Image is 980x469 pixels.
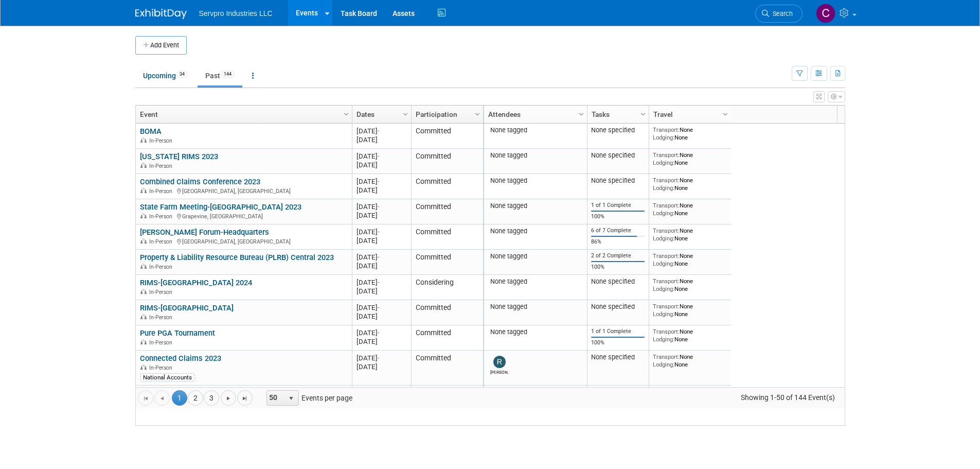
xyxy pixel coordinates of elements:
[721,110,729,118] span: Column Settings
[755,5,803,23] a: Search
[138,390,153,406] a: Go to the first page
[653,252,680,259] span: Transport:
[416,106,476,123] a: Participation
[769,10,793,18] span: Search
[253,390,363,406] span: Events per page
[357,312,406,321] div: [DATE]
[490,368,508,375] div: Rick Dubois
[653,353,680,360] span: Transport:
[720,106,731,121] a: Column Settings
[140,137,147,143] img: In-Person Event
[149,163,175,169] span: In-Person
[591,277,645,286] div: None specified
[287,394,295,403] span: select
[488,151,583,160] div: None tagged
[141,394,150,403] span: Go to the first page
[653,159,674,166] span: Lodging:
[591,202,645,209] div: 1 of 1 Complete
[591,303,645,311] div: None specified
[653,277,727,292] div: None None
[653,277,680,285] span: Transport:
[357,328,406,337] div: [DATE]
[199,9,273,18] span: Servpro Industries LLC
[149,289,175,296] span: In-Person
[653,227,727,242] div: None None
[591,328,645,335] div: 1 of 1 Complete
[411,199,483,224] td: Committed
[591,252,645,259] div: 2 of 2 Complete
[140,373,195,381] div: National Accounts
[653,285,674,292] span: Lodging:
[378,329,380,337] span: -
[488,126,583,134] div: None tagged
[176,71,188,78] span: 34
[198,66,242,85] a: Past144
[592,106,642,123] a: Tasks
[378,152,380,160] span: -
[140,354,221,363] a: Connected Claims 2023
[135,66,195,85] a: Upcoming34
[653,353,727,368] div: None None
[357,106,404,123] a: Dates
[378,253,380,261] span: -
[488,202,583,210] div: None tagged
[135,36,187,55] button: Add Event
[488,106,580,123] a: Attendees
[378,304,380,311] span: -
[639,110,647,118] span: Column Settings
[140,364,147,370] img: In-Person Event
[158,394,166,403] span: Go to the previous page
[591,227,645,234] div: 6 of 7 Complete
[411,124,483,149] td: Committed
[576,106,587,121] a: Column Settings
[140,106,345,123] a: Event
[357,202,406,211] div: [DATE]
[357,177,406,186] div: [DATE]
[357,278,406,287] div: [DATE]
[411,174,483,199] td: Committed
[653,202,727,217] div: None None
[140,127,162,136] a: BOMA
[653,106,724,123] a: Travel
[653,328,727,343] div: None None
[149,364,175,371] span: In-Person
[378,127,380,135] span: -
[400,106,411,121] a: Column Settings
[653,336,674,343] span: Lodging:
[357,211,406,220] div: [DATE]
[653,252,727,267] div: None None
[140,314,147,319] img: In-Person Event
[224,394,233,403] span: Go to the next page
[378,228,380,236] span: -
[591,353,645,361] div: None specified
[488,328,583,336] div: None tagged
[493,356,506,368] img: Rick Dubois
[401,110,409,118] span: Column Settings
[653,151,680,159] span: Transport:
[267,391,284,405] span: 50
[342,110,350,118] span: Column Settings
[653,202,680,209] span: Transport:
[378,354,380,362] span: -
[473,110,482,118] span: Column Settings
[357,135,406,144] div: [DATE]
[140,303,234,312] a: RIMS-[GEOGRAPHIC_DATA]
[140,339,147,344] img: In-Person Event
[591,339,645,346] div: 100%
[172,390,187,406] span: 1
[149,238,175,245] span: In-Person
[221,390,236,406] a: Go to the next page
[357,186,406,195] div: [DATE]
[411,250,483,275] td: Committed
[653,303,727,318] div: None None
[204,390,219,406] a: 3
[637,106,649,121] a: Column Settings
[411,325,483,351] td: Committed
[357,337,406,346] div: [DATE]
[140,328,215,338] a: Pure PGA Tournament
[341,106,352,121] a: Column Settings
[140,228,269,237] a: [PERSON_NAME] Forum-Headquarters
[472,106,483,121] a: Column Settings
[357,253,406,262] div: [DATE]
[653,151,727,166] div: None None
